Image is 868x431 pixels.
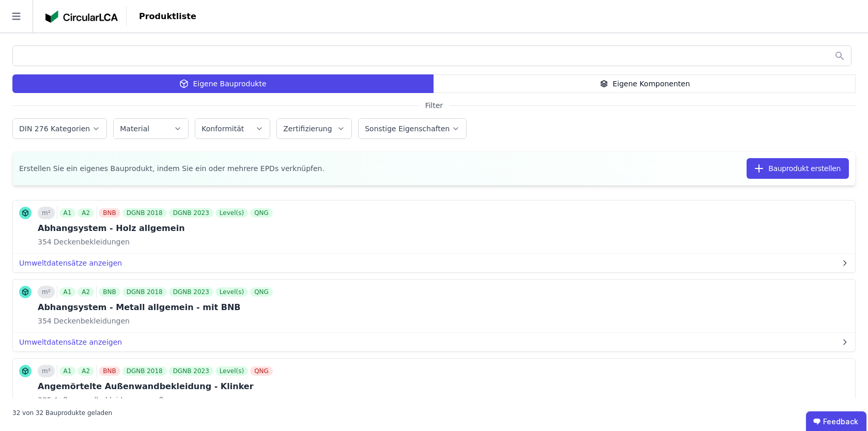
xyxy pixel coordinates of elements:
[52,395,173,405] span: Außenwandbekleidungen, außen
[38,286,55,298] div: m²
[38,380,275,393] div: Angemörtelte Außenwandbekleidung - Klinker
[38,365,55,377] div: m³
[419,100,450,111] span: Filter
[38,207,55,219] div: m²
[52,237,130,247] span: Deckenbekleidungen
[19,163,324,174] span: Erstellen Sie ein eigenes Bauprodukt, indem Sie ein oder mehrere EPDs verknüpfen.
[12,405,112,417] div: 32 von 32 Bauprodukte geladen
[215,208,248,218] div: Level(s)
[250,287,273,297] div: QNG
[250,366,273,376] div: QNG
[59,208,76,218] div: A1
[38,237,52,247] span: 354
[45,10,118,23] img: Concular
[122,208,167,218] div: DGNB 2018
[747,158,849,179] button: Bauprodukt erstellen
[78,366,94,376] div: A2
[99,366,120,376] div: BNB
[38,222,275,235] div: Abhangsystem - Holz allgemein
[114,119,188,138] button: Material
[13,119,106,138] button: DIN 276 Kategorien
[38,301,275,314] div: Abhangsystem - Metall allgemein - mit BNB
[99,208,120,218] div: BNB
[19,125,92,133] label: DIN 276 Kategorien
[283,125,334,133] label: Zertifizierung
[12,74,433,93] div: Eigene Bauprodukte
[169,208,213,218] div: DGNB 2023
[13,333,855,351] button: Umweltdatensätze anzeigen
[122,366,167,376] div: DGNB 2018
[127,10,209,23] div: Produktliste
[250,208,273,218] div: QNG
[169,366,213,376] div: DGNB 2023
[78,208,94,218] div: A2
[13,254,855,272] button: Umweltdatensätze anzeigen
[38,316,52,326] span: 354
[365,125,452,133] label: Sonstige Eigenschaften
[122,287,167,297] div: DGNB 2018
[59,287,76,297] div: A1
[59,366,76,376] div: A1
[215,366,248,376] div: Level(s)
[78,287,94,297] div: A2
[433,74,856,93] div: Eigene Komponenten
[99,287,120,297] div: BNB
[169,287,213,297] div: DGNB 2023
[359,119,466,138] button: Sonstige Eigenschaften
[215,287,248,297] div: Level(s)
[52,316,130,326] span: Deckenbekleidungen
[277,119,351,138] button: Zertifizierung
[38,395,52,405] span: 335
[120,125,151,133] label: Material
[195,119,270,138] button: Konformität
[202,125,246,133] label: Konformität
